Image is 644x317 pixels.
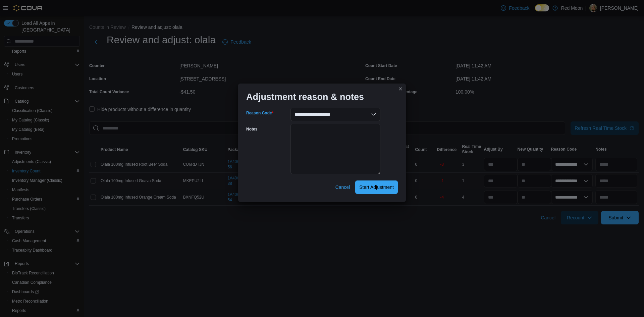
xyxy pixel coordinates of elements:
[359,184,394,191] span: Start Adjustment
[396,85,405,93] button: Closes this modal window
[246,110,273,116] label: Reason Code
[333,180,353,194] button: Cancel
[355,180,398,194] button: Start Adjustment
[335,184,350,191] span: Cancel
[246,126,257,132] label: Notes
[246,92,364,102] h1: Adjustment reason & notes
